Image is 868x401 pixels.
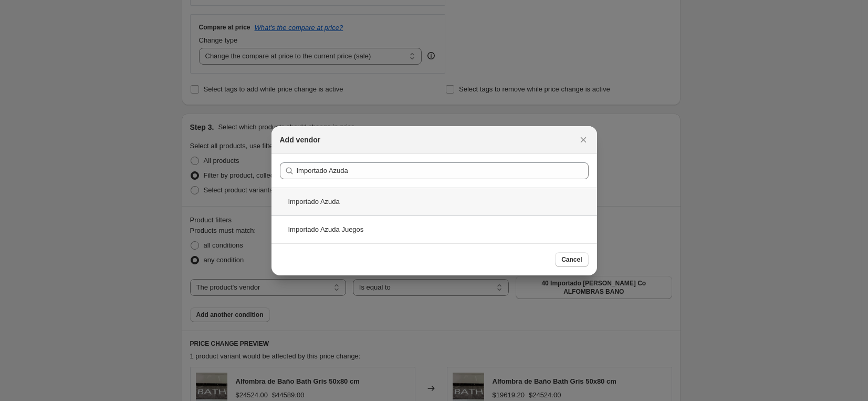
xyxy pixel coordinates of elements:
div: Importado Azuda Juegos [271,215,597,243]
button: Close [576,132,591,147]
h2: Add vendor [280,135,321,145]
button: Cancel [555,252,588,267]
span: Cancel [561,255,582,264]
input: Search vendors [297,162,589,179]
div: Importado Azuda [271,188,597,215]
